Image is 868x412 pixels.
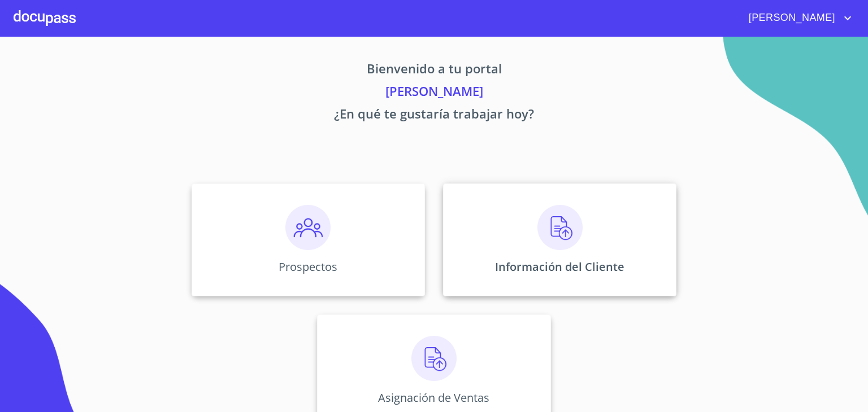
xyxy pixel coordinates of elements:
[537,205,583,250] img: carga.png
[740,9,854,27] button: account of current user
[279,259,337,274] p: Prospectos
[411,336,457,381] img: carga.png
[495,259,624,274] p: Información del Cliente
[378,390,489,405] p: Asignación de Ventas
[86,59,782,82] p: Bienvenido a tu portal
[86,104,782,127] p: ¿En qué te gustaría trabajar hoy?
[740,9,841,27] span: [PERSON_NAME]
[285,205,331,250] img: prospectos.png
[86,82,782,104] p: [PERSON_NAME]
